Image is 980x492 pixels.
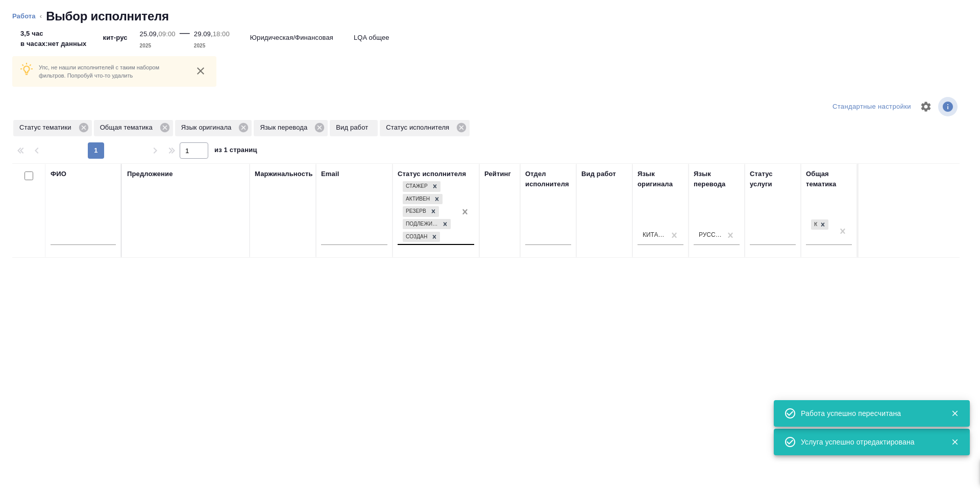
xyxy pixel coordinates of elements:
div: split button [830,99,914,115]
div: Русский [699,231,722,239]
div: Email [321,169,339,179]
div: Статус тематики [13,120,92,136]
p: Вид работ [336,122,372,133]
div: — [180,24,190,51]
div: Юридическая/Финансовая [810,218,829,231]
div: Статус исполнителя [380,120,470,136]
div: Общая тематика [806,169,852,189]
div: Китайский [643,231,666,239]
div: Рейтинг [484,169,511,179]
div: Язык оригинала [175,120,252,136]
button: Закрыть [944,409,965,418]
div: Активен [403,194,431,205]
p: Статус исполнителя [386,122,453,133]
p: LQA общее [354,33,389,43]
div: Статус услуги [750,169,796,189]
p: Статус тематики [19,122,75,133]
div: Вид работ [581,169,616,179]
div: Подлежит внедрению [403,219,439,230]
div: Юридическая/Финансовая [811,219,817,230]
button: Закрыть [944,437,965,447]
div: Язык перевода [694,169,740,189]
p: Упс, не нашли исполнителей с таким набором фильтров. Попробуй что-то удалить [39,63,185,80]
div: Стажер, Активен, Резерв, Подлежит внедрению, Создан [402,193,444,206]
button: close [193,63,208,79]
div: Стажер, Активен, Резерв, Подлежит внедрению, Создан [402,231,441,243]
p: Язык оригинала [181,122,235,133]
span: из 1 страниц [214,144,257,159]
div: Стажер, Активен, Резерв, Подлежит внедрению, Создан [402,205,440,218]
nav: breadcrumb [12,8,968,24]
div: Язык оригинала [638,169,683,189]
div: Язык перевода [254,120,328,136]
div: Услуга успешно отредактирована [801,437,936,447]
p: Общая тематика [100,122,156,133]
div: Статус исполнителя [398,169,466,179]
div: Резерв [403,206,428,217]
p: 29.09, [194,30,213,38]
p: 25.09, [140,30,159,38]
div: Работа успешно пересчитана [801,408,936,419]
li: ‹ [40,11,42,21]
div: Стажер, Активен, Резерв, Подлежит внедрению, Создан [402,218,452,231]
p: 3,5 час [20,29,87,39]
div: Стажер, Активен, Резерв, Подлежит внедрению, Создан [402,180,442,193]
div: Создан [403,232,429,242]
h2: Выбор исполнителя [46,8,169,24]
div: Предложение [127,169,173,179]
a: Работа [12,12,36,20]
span: Настроить таблицу [914,94,938,119]
div: Отдел исполнителя [525,169,571,189]
p: 09:00 [158,30,175,38]
div: ФИО [51,169,66,179]
p: Язык перевода [260,122,311,133]
div: Стажер [403,181,429,192]
div: Общая тематика [94,120,173,136]
div: Маржинальность [255,169,313,179]
span: Посмотреть информацию [938,97,960,116]
p: 18:00 [213,30,230,38]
